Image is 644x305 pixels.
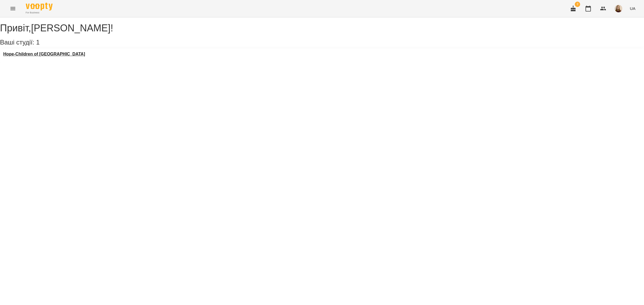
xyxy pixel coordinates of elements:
[628,3,638,13] button: UA
[575,2,580,7] span: 2
[615,5,622,12] img: 31d75883915eed6aae08499d2e641b33.jpg
[6,2,19,15] button: Menu
[26,3,53,10] img: Voopty Logo
[3,52,85,57] a: Hope-Children of [GEOGRAPHIC_DATA]
[26,11,53,14] span: For Business
[630,6,635,11] span: UA
[36,39,39,46] span: 1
